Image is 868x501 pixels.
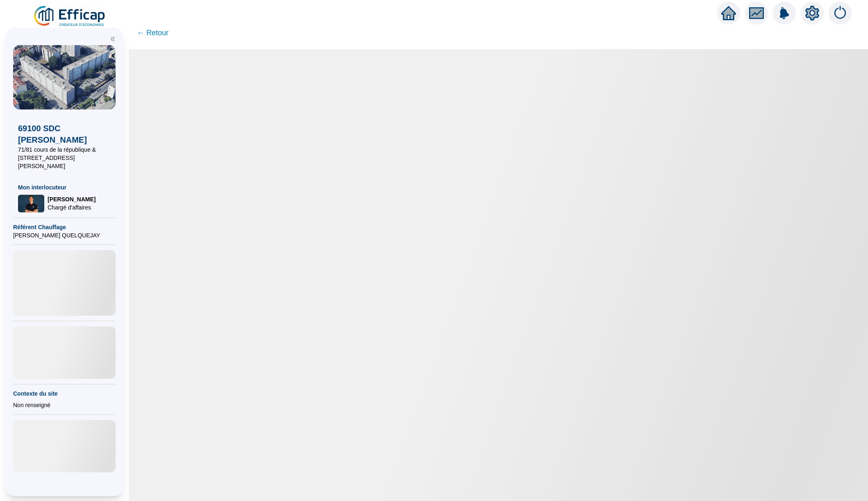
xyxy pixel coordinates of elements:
span: Contexte du site [13,389,116,398]
span: ← Retour [137,27,169,39]
span: double-left [110,36,116,42]
span: home [721,6,736,20]
img: alerts [829,2,852,25]
span: [PERSON_NAME] QUELQUEJAY [13,231,116,239]
span: 71/81 cours de la république & [STREET_ADDRESS][PERSON_NAME] [18,146,111,170]
span: Chargé d'affaires [48,203,96,212]
span: fund [749,6,764,20]
div: Non renseigné [13,401,116,409]
span: Mon interlocuteur [18,183,111,191]
span: setting [805,6,820,20]
img: efficap energie logo [33,5,107,28]
span: [PERSON_NAME] [48,195,96,203]
img: alerts [773,2,796,25]
span: 69100 SDC [PERSON_NAME] [18,123,111,146]
img: Chargé d'affaires [18,195,44,212]
span: Référent Chauffage [13,223,116,231]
